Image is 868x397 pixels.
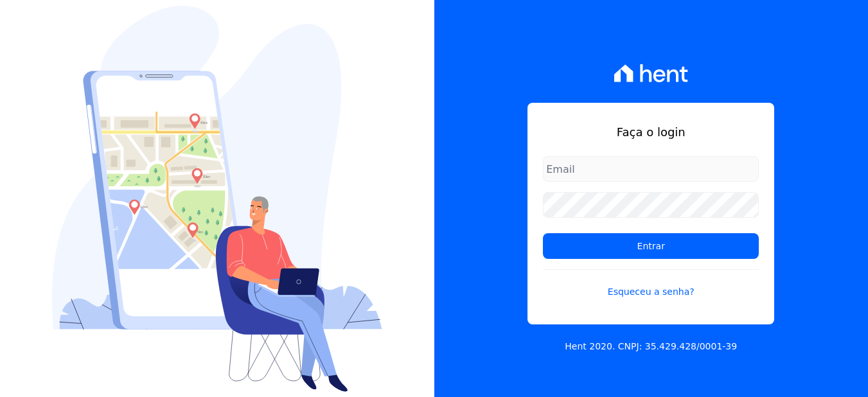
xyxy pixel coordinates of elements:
input: Email [543,156,759,182]
input: Entrar [543,233,759,259]
h1: Faça o login [543,123,759,141]
img: Login [52,6,382,392]
p: Hent 2020. CNPJ: 35.429.428/0001-39 [565,340,737,353]
a: Esqueceu a senha? [543,269,759,299]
